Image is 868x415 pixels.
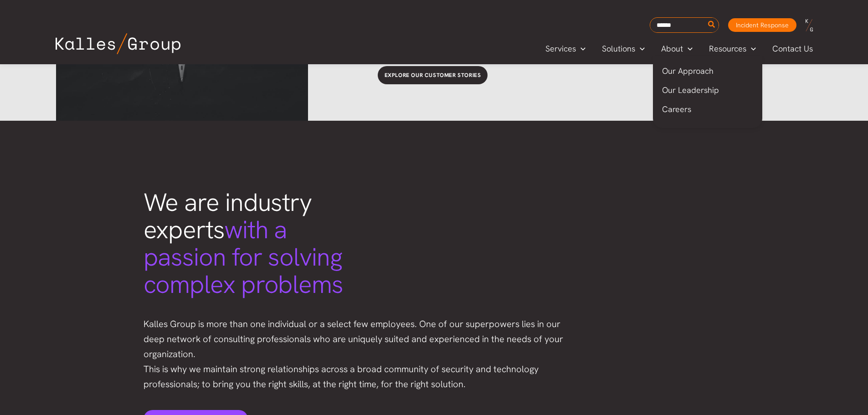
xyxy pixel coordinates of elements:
[576,42,586,56] span: Menu Toggle
[653,42,701,56] a: AboutMenu Toggle
[385,72,481,79] span: Explore our customer stories
[635,42,645,56] span: Menu Toggle
[144,213,343,301] span: with a passion for solving complex problems
[378,66,488,84] a: Explore our customer stories
[662,104,691,114] span: Careers
[537,42,594,56] a: ServicesMenu Toggle
[56,33,180,54] img: Kalles Group
[728,18,796,32] a: Incident Response
[653,61,762,81] a: Our Approach
[709,42,746,56] span: Resources
[602,42,635,56] span: Solutions
[662,85,719,95] span: Our Leadership
[706,18,718,32] button: Search
[764,42,822,56] a: Contact Us
[772,42,813,56] span: Contact Us
[683,42,693,56] span: Menu Toggle
[653,81,762,100] a: Our Leadership
[144,186,343,301] span: We are industry experts
[144,317,572,392] p: Kalles Group is more than one individual or a select few employees. One of our superpowers lies i...
[662,66,714,76] span: Our Approach
[746,42,756,56] span: Menu Toggle
[537,41,822,56] nav: Primary Site Navigation
[545,42,576,56] span: Services
[701,42,764,56] a: ResourcesMenu Toggle
[661,42,683,56] span: About
[594,42,653,56] a: SolutionsMenu Toggle
[653,100,762,119] a: Careers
